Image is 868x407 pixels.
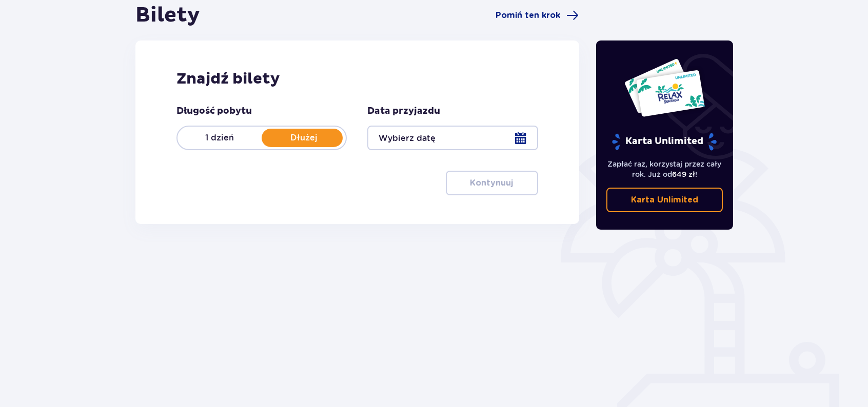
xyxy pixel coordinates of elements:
[367,105,440,117] p: Data przyjazdu
[606,159,723,179] p: Zapłać raz, korzystaj przez cały rok. Już od !
[470,177,514,189] p: Kontynuuj
[606,188,723,212] a: Karta Unlimited
[176,105,252,117] p: Długość pobytu
[176,69,538,89] h2: Znajdź bilety
[496,9,579,22] a: Pomiń ten krok
[177,132,262,144] p: 1 dzień
[446,171,538,195] button: Kontynuuj
[496,10,561,21] span: Pomiń ten krok
[262,132,346,144] p: Dłużej
[135,3,200,28] h1: Bilety
[672,170,695,178] span: 649 zł
[611,133,718,151] p: Karta Unlimited
[624,58,705,117] img: Dwie karty całoroczne do Suntago z napisem 'UNLIMITED RELAX', na białym tle z tropikalnymi liśćmi...
[631,194,698,206] p: Karta Unlimited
